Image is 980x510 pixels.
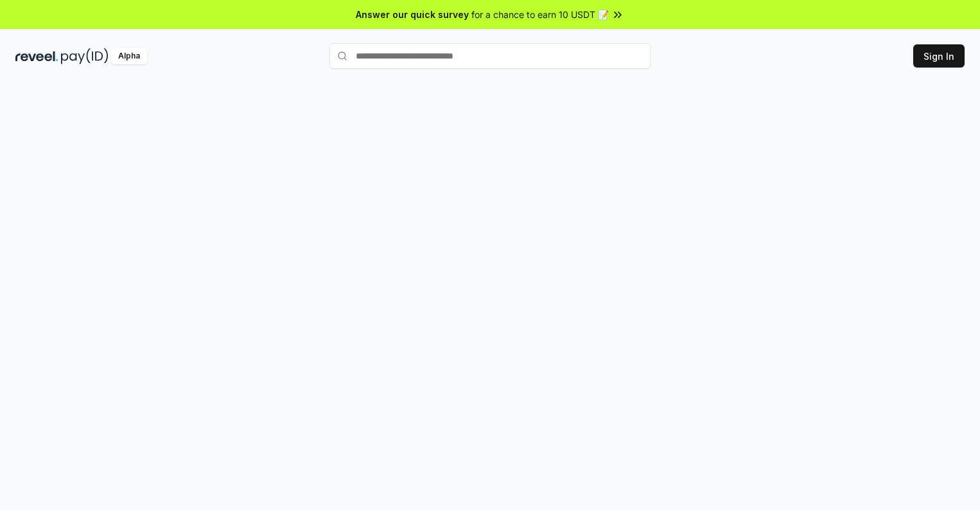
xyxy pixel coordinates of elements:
[356,8,469,21] span: Answer our quick survey
[111,48,147,64] div: Alpha
[15,48,58,64] img: reveel_dark
[61,48,109,64] img: pay_id
[471,8,609,21] span: for a chance to earn 10 USDT 📝
[913,44,965,68] button: Sign In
